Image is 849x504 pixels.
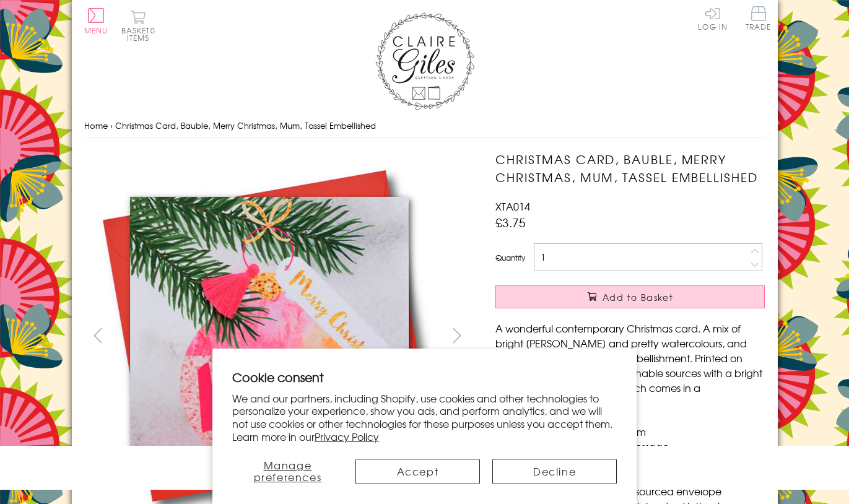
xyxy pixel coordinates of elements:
span: Trade [746,6,772,30]
a: Trade [746,6,772,33]
button: Add to Basket [495,285,765,308]
h1: Christmas Card, Bauble, Merry Christmas, Mum, Tassel Embellished [495,150,765,186]
button: Manage preferences [232,459,343,484]
p: A wonderful contemporary Christmas card. A mix of bright [PERSON_NAME] and pretty watercolours, a... [495,321,765,410]
span: 0 items [127,25,155,43]
h2: Cookie consent [232,368,617,386]
span: Christmas Card, Bauble, Merry Christmas, Mum, Tassel Embellished [115,119,376,131]
span: Menu [84,25,108,36]
label: Quantity [495,252,525,263]
a: Privacy Policy [315,429,379,444]
a: Log In [698,6,728,30]
a: Home [84,119,108,131]
nav: breadcrumbs [84,113,765,139]
p: We and our partners, including Shopify, use cookies and other technologies to personalize your ex... [232,392,617,443]
span: Manage preferences [254,458,322,484]
span: › [110,119,113,131]
button: prev [84,321,112,349]
img: Claire Giles Greetings Cards [375,12,474,110]
button: Decline [492,459,617,484]
button: Basket0 items [121,10,155,41]
button: next [443,321,471,349]
span: Add to Basket [603,291,673,303]
span: £3.75 [495,214,526,231]
button: Accept [355,459,480,484]
span: XTA014 [495,199,530,214]
button: Menu [84,8,108,34]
